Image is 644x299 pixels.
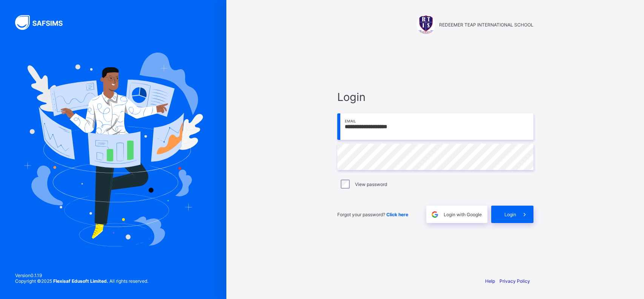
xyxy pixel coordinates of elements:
a: Click here [386,212,408,217]
img: google.396cfc9801f0270233282035f929180a.svg [430,210,439,219]
a: Privacy Policy [500,278,530,284]
a: Help [485,278,495,284]
strong: Flexisaf Edusoft Limited. [53,278,108,284]
img: SAFSIMS Logo [15,15,72,30]
span: Login [504,212,516,217]
span: Copyright © 2025 All rights reserved. [15,278,148,284]
span: REDEEMER TEAP INTERNATIONAL SCHOOL [439,22,533,28]
span: Forgot your password? [337,212,408,217]
span: Login with Google [444,212,482,217]
span: Login [337,90,533,104]
img: Hero Image [23,53,203,246]
span: Version 0.1.19 [15,273,148,278]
